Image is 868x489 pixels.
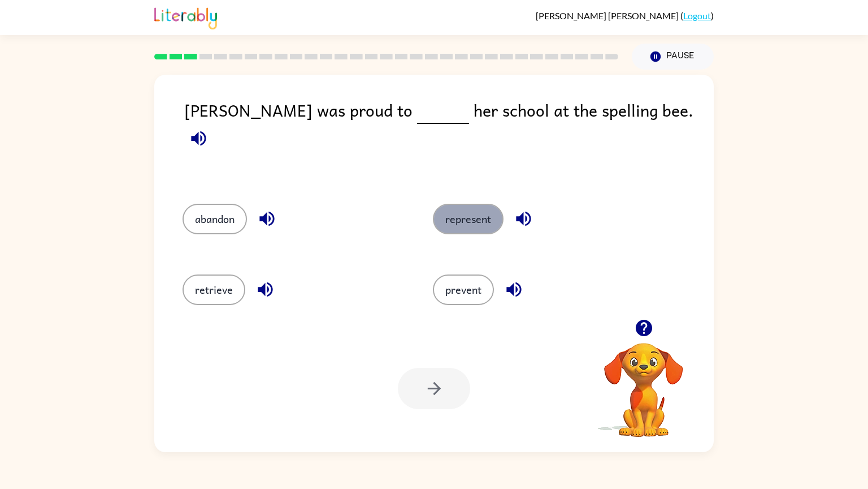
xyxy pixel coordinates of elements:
button: Pause [632,44,714,70]
a: Logout [683,10,711,21]
button: retrieve [183,274,245,305]
video: Your browser must support playing .mp4 files to use Literably. Please try using another browser. [587,325,700,439]
span: [PERSON_NAME] [PERSON_NAME] [536,10,680,21]
button: represent [433,204,504,234]
button: prevent [433,274,494,305]
div: [PERSON_NAME] was proud to her school at the spelling bee. [184,97,714,181]
button: abandon [183,204,247,234]
img: Literably [154,5,217,29]
div: ( ) [536,10,714,21]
